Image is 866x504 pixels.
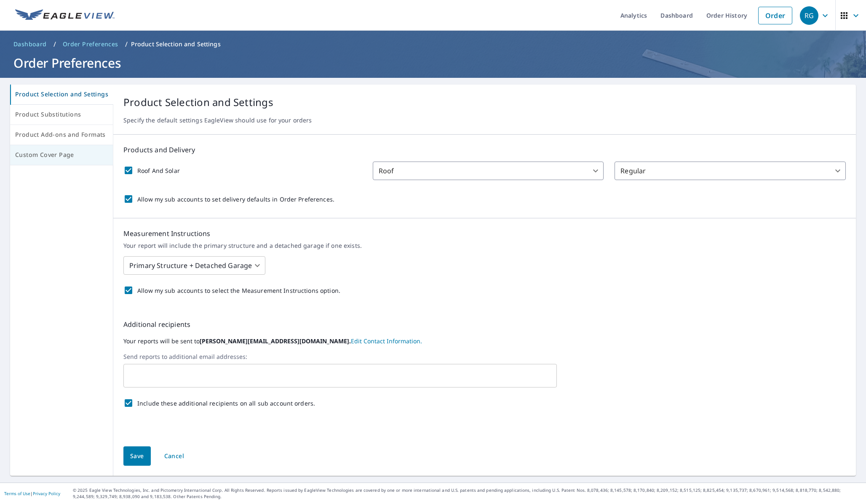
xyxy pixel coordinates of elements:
[373,162,604,180] div: Roof
[137,286,340,295] p: Allow my sub accounts to select the Measurement Instructions option.
[615,162,846,180] div: Regular
[33,491,60,496] a: Privacy Policy
[10,37,856,51] nav: breadcrumb
[131,40,221,48] p: Product Selection and Settings
[123,228,846,239] p: Measurement Instructions
[123,254,265,277] div: Primary Structure + Detached Garage
[123,353,846,361] label: Send reports to additional email addresses:
[800,6,818,25] div: RG
[200,337,351,345] b: [PERSON_NAME][EMAIL_ADDRESS][DOMAIN_NAME].
[123,446,151,466] button: Save
[59,37,122,51] a: Order Preferences
[130,451,144,462] span: Save
[10,54,856,72] h1: Order Preferences
[125,39,128,49] li: /
[137,195,334,204] p: Allow my sub accounts to set delivery defaults in Order Preferences.
[123,242,846,249] p: Your report will include the primary structure and a detached garage if one exists.
[15,150,108,160] span: Custom Cover Page
[157,446,191,466] button: Cancel
[123,336,846,346] label: Your reports will be sent to
[758,7,792,24] a: Order
[15,89,108,100] span: Product Selection and Settings
[123,117,846,124] p: Specify the default settings EagleView should use for your orders
[164,451,184,462] span: Cancel
[53,39,56,49] li: /
[63,40,118,48] span: Order Preferences
[15,109,108,120] span: Product Substitutions
[351,337,422,345] a: EditContactInfo
[13,40,47,48] span: Dashboard
[137,399,315,408] p: Include these additional recipients on all sub account orders.
[10,37,50,51] a: Dashboard
[15,130,108,140] span: Product Add-ons and Formats
[73,487,862,500] p: © 2025 Eagle View Technologies, Inc. and Pictometry International Corp. All Rights Reserved. Repo...
[10,85,113,165] div: tab-list
[123,145,846,155] p: Products and Delivery
[4,491,60,496] p: |
[123,319,846,329] p: Additional recipients
[15,9,115,22] img: EV Logo
[137,166,180,175] p: Roof And Solar
[4,491,30,496] a: Terms of Use
[123,95,846,110] p: Product Selection and Settings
